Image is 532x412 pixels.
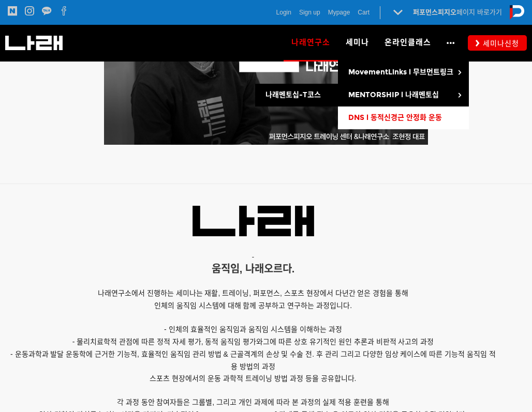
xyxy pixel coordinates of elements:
[348,113,442,122] span: DNS l 동적신경근 안정화 운동
[150,374,356,383] span: 스포츠 현장에서의 운동 과학적 트레이닝 방법 과정 등을 공유합니다.
[348,90,439,99] span: MENTORSHIP l 나래멘토십
[255,84,338,106] a: 나래멘토십-T코스
[164,325,342,333] span: - 인체의 효율적인 움직임과 움직임 시스템을 이해하는 과정
[193,206,314,236] img: 91e6efe50133a.png
[212,263,295,274] span: 움직임, 나래오르다.
[413,8,456,16] strong: 퍼포먼스피지오
[265,90,321,99] span: 나래멘토십-T코스
[276,7,291,18] a: Login
[348,68,453,77] span: MovementLinks l 무브먼트링크
[413,8,502,16] a: 퍼포먼스피지오페이지 바로가기
[377,25,439,61] a: 온라인클래스
[10,350,496,371] span: - 운동과학과 발달 운동학에 근거한 기능적, 효율적인 움직임 관리 방법 & 근골격계의 손상 및 수술 전. 후 관리 그리고 다양한 임상 케이스에 따른 기능적 움직임 적용 방법의 과정
[263,338,434,346] span: 그에 따른 상호 유기적인 원인 추론과 비판적 사고의 과정
[291,34,330,51] span: 나래연구소
[480,38,519,49] span: 세미나신청
[468,35,527,50] a: 세미나신청
[385,38,431,47] span: 온라인클래스
[338,61,469,84] a: MovementLinks l 무브먼트링크
[154,301,352,310] span: 인체의 움직임 시스템에 대해 함께 공부하고 연구하는 과정입니다.
[338,84,469,106] a: MENTORSHIP l 나래멘토십
[72,338,263,346] span: - 물리치료학적 관점에 따른 정적 자세 평가, 동적 움직임 평가와
[338,25,377,61] a: 세미나
[299,7,320,18] a: Sign up
[328,7,350,18] a: Mypage
[98,289,408,297] span: 나래연구소에서 진행하는 세미나는 재활, 트레이닝, 퍼포먼스, 스포츠 현장에서 다년간 얻은 경험을 통해
[117,398,389,406] span: 각 과정 동안 참여자들은 그룹별, 그리고 개인 과제에 따라 본 과정의 실제 적용 훈련을 통해
[338,106,469,129] a: DNS l 동적신경근 안정화 운동
[358,7,370,18] a: Cart
[346,38,369,47] span: 세미나
[8,251,498,263] p: -
[284,25,338,61] a: 나래연구소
